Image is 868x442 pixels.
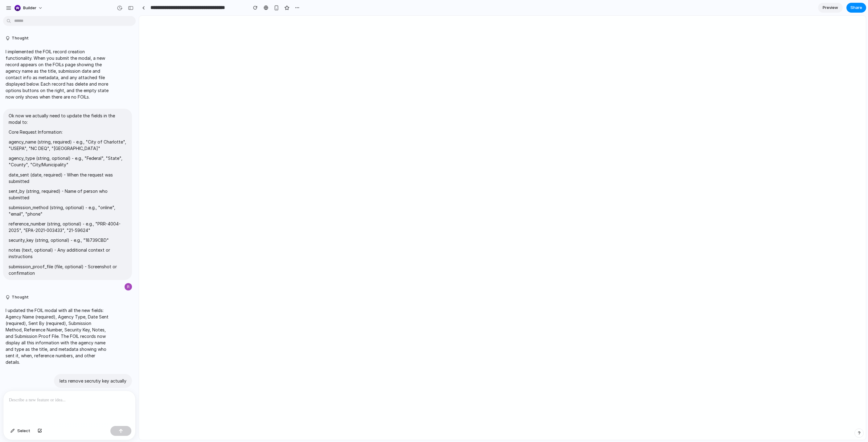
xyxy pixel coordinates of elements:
[9,155,126,168] p: agency_type (string, optional) - e.g., "Federal", "State", "County", "City/Municipality"
[9,263,126,276] p: submission_proof_file (file, optional) - Screenshot or confirmation
[12,3,46,13] button: builder
[9,204,126,217] p: submission_method (string, optional) - e.g., "online", "email", "phone"
[818,3,843,13] a: Preview
[9,172,126,185] p: date_sent (date, required) - When the request was submitted
[9,188,126,201] p: sent_by (string, required) - Name of person who submitted
[9,129,126,135] p: Core Request Information:
[6,307,109,365] p: I updated the FOIL modal with all the new fields: Agency Name (required), Agency Type, Date Sent ...
[6,48,109,100] p: I implemented the FOIL record creation functionality. When you submit the modal, a new record app...
[846,3,866,13] button: Share
[9,139,126,152] p: agency_name (string, required) - e.g., "City of Charlotte", "USEPA", "NC DEQ", "[GEOGRAPHIC_DATA]"
[7,426,33,436] button: Select
[850,5,862,11] span: Share
[23,5,36,11] span: builder
[9,237,126,243] p: security_key (string, optional) - e.g., "18739CBD"
[9,112,126,125] p: Ok now we actually need to update the fields in the modal to:
[60,378,126,384] p: lets remove secrutiy key actually
[9,247,126,260] p: notes (text, optional) - Any additional context or instructions
[9,221,126,233] p: reference_number (string, optional) - e.g., "PRR-4004-2025", "EPA-2021-003433", "21-59624"
[17,428,30,434] span: Select
[823,5,838,11] span: Preview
